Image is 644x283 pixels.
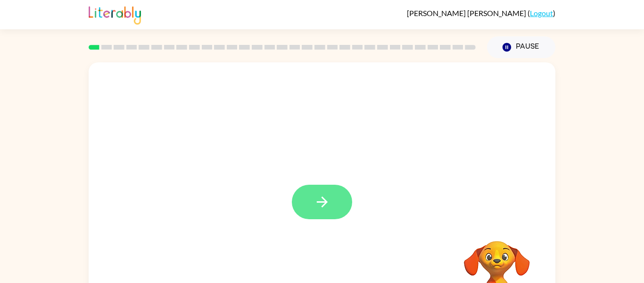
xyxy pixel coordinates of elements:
[407,9,528,17] span: [PERSON_NAME] [PERSON_NAME]
[530,9,553,17] a: Logout
[487,36,555,58] button: Pause
[407,9,555,17] div: ( )
[89,4,141,25] img: Literably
